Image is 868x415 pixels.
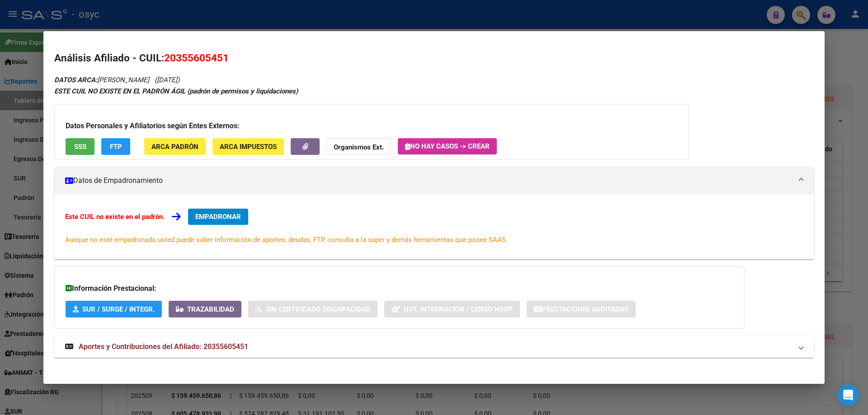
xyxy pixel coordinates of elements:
[54,87,298,95] strong: ESTE CUIL NO EXISTE EN EL PADRÓN ÁGIL (padrón de permisos y liquidaciones)
[66,283,733,294] h3: Información Prestacional:
[398,138,497,154] button: No hay casos -> Crear
[54,51,814,66] h2: Análisis Afiliado - CUIL:
[151,143,198,151] span: ARCA Padrón
[54,194,814,259] div: Datos de Empadronamiento
[144,138,206,155] button: ARCA Padrón
[195,213,241,221] span: EMPADRONAR
[164,52,229,64] span: 20355605451
[212,138,284,155] button: ARCA Impuestos
[54,167,814,194] mat-expansion-panel-header: Datos de Empadronamiento
[220,143,277,151] span: ARCA Impuestos
[248,301,377,317] button: Sin Certificado Discapacidad
[66,121,678,131] h3: Datos Personales y Afiliatorios según Entes Externos:
[54,76,149,84] span: [PERSON_NAME]
[187,305,234,313] span: Trazabilidad
[66,138,94,155] button: SSS
[527,301,636,317] button: Prestaciones Auditadas
[65,236,508,244] span: Aunque no esté empadronado usted puede saber información de aportes, deudas, FTP, consulta a la s...
[169,301,241,317] button: Trazabilidad
[65,213,165,221] strong: Este CUIL no existe en el padrón.
[542,305,628,313] span: Prestaciones Auditadas
[65,175,792,186] mat-panel-title: Datos de Empadronamiento
[405,142,490,150] span: No hay casos -> Crear
[79,342,248,351] span: Aportes y Contribuciones del Afiliado: 20355605451
[54,336,814,358] mat-expansion-panel-header: Aportes y Contribuciones del Afiliado: 20355605451
[82,305,155,313] span: SUR / SURGE / INTEGR.
[74,143,86,151] span: SSS
[188,209,248,225] button: EMPADRONAR
[101,138,130,155] button: FTP
[155,76,179,84] span: ([DATE])
[54,76,97,84] strong: DATOS ARCA:
[334,143,384,151] strong: Organismos Ext.
[266,305,370,313] span: Sin Certificado Discapacidad
[837,384,859,406] div: Open Intercom Messenger
[404,305,513,313] span: Not. Internacion / Censo Hosp.
[66,301,162,317] button: SUR / SURGE / INTEGR.
[326,138,391,155] button: Organismos Ext.
[384,301,520,317] button: Not. Internacion / Censo Hosp.
[110,143,122,151] span: FTP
